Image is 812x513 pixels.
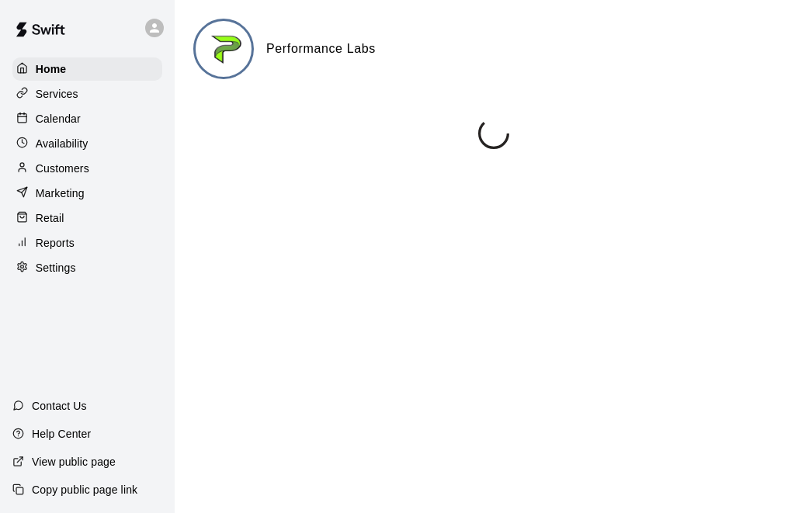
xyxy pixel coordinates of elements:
a: Services [12,82,162,106]
p: Reports [36,235,75,251]
p: Help Center [32,426,91,442]
p: Settings [36,260,76,276]
a: Home [12,57,162,81]
p: Calendar [36,111,81,127]
a: Availability [12,132,162,155]
p: Customers [36,161,89,176]
a: Retail [12,206,162,230]
p: View public page [32,454,116,470]
p: Retail [36,210,64,226]
p: Copy public page link [32,482,137,497]
img: Performance Labs logo [196,21,254,79]
a: Calendar [12,107,162,130]
a: Settings [12,256,162,279]
p: Services [36,86,78,102]
p: Availability [36,136,88,151]
h6: Performance Labs [266,39,376,59]
a: Marketing [12,182,162,205]
p: Home [36,61,67,77]
p: Marketing [36,185,85,201]
a: Customers [12,157,162,180]
a: Reports [12,231,162,255]
p: Contact Us [32,398,87,414]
